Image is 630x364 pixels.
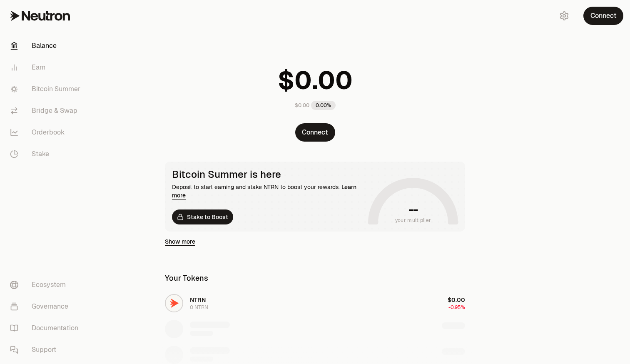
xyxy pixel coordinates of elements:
div: Bitcoin Summer is here [172,169,365,180]
button: Connect [295,123,335,142]
div: $0.00 [295,102,309,109]
div: Your Tokens [165,272,208,284]
a: Show more [165,237,195,246]
a: Bridge & Swap [3,100,90,122]
a: Orderbook [3,122,90,143]
button: Connect [583,7,623,25]
div: Deposit to start earning and stake NTRN to boost your rewards. [172,183,365,199]
a: Earn [3,57,90,78]
a: Ecosystem [3,274,90,296]
a: Governance [3,296,90,317]
span: your multiplier [395,216,431,224]
a: Stake [3,143,90,165]
a: Bitcoin Summer [3,78,90,100]
a: Documentation [3,317,90,339]
h1: -- [408,203,418,216]
div: 0.00% [311,101,336,110]
a: Stake to Boost [172,209,233,224]
a: Balance [3,35,90,57]
a: Support [3,339,90,361]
